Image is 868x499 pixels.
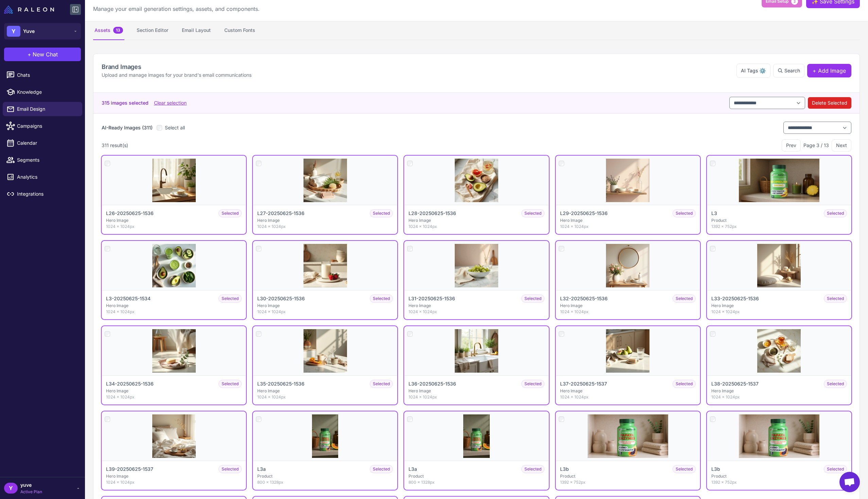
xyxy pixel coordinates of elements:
[3,102,82,116] a: Email Design
[93,5,260,13] p: Manage your email generation settings, assets, and components.
[711,309,847,315] p: 1024 × 1024px
[521,209,544,217] span: Selected
[180,21,212,40] button: Email Layout
[807,64,851,77] button: + Add Image
[560,473,696,479] p: Product
[560,380,607,388] p: L37-20250625-1537
[711,388,847,394] p: Hero Image
[257,224,393,230] p: 1024 × 1024px
[3,85,82,99] a: Knowledge
[803,142,829,149] span: Page 3 / 13
[223,21,257,40] button: Custom Fonts
[106,295,151,302] p: L3-20250625-1534
[4,5,54,14] img: Raleon Logo
[106,394,242,400] p: 1024 × 1024px
[711,224,847,230] p: 1392 × 752px
[839,472,860,492] div: Open chat
[409,295,455,302] p: L31-20250625-1536
[759,67,766,75] span: ⚙️
[824,465,847,473] span: Selected
[560,394,696,400] p: 1024 × 1024px
[673,295,696,303] span: Selected
[106,303,242,309] p: Hero Image
[560,309,696,315] p: 1024 × 1024px
[28,50,31,58] span: +
[7,26,20,37] div: Y
[219,209,242,217] span: Selected
[409,309,544,315] p: 1024 × 1024px
[3,187,82,201] a: Integrations
[154,99,187,107] button: Clear selection
[521,465,544,473] span: Selected
[711,479,847,485] p: 1392 × 752px
[711,295,759,302] p: L33-20250625-1536
[102,99,149,107] span: 315 images selected
[257,479,393,485] p: 800 × 1328px
[711,465,720,473] p: L3b
[824,380,847,388] span: Selected
[17,122,77,130] span: Campaigns
[257,380,305,388] p: L35-20250625-1536
[736,64,770,78] button: AI Tags⚙️
[93,21,124,40] button: Assets13
[560,217,696,224] p: Hero Image
[257,210,305,217] p: L27-20250625-1536
[219,380,242,388] span: Selected
[157,124,185,131] label: Select all
[4,48,81,61] button: +New Chat
[3,119,82,133] a: Campaigns
[219,465,242,473] span: Selected
[832,139,851,152] button: Next
[773,64,804,77] button: Search
[17,88,77,96] span: Knowledge
[106,479,242,485] p: 1024 × 1024px
[3,136,82,150] a: Calendar
[257,465,266,473] p: L3a
[560,224,696,230] p: 1024 × 1024px
[157,125,162,130] input: Select all
[106,380,154,388] p: L34-20250625-1536
[23,28,35,35] span: Yuve
[17,156,77,164] span: Segments
[521,380,544,388] span: Selected
[370,209,393,217] span: Selected
[257,473,393,479] p: Product
[824,209,847,217] span: Selected
[17,190,77,198] span: Integrations
[560,388,696,394] p: Hero Image
[711,210,717,217] p: L3
[409,465,417,473] p: L3a
[782,139,801,152] button: Prev
[113,27,123,34] span: 13
[102,124,153,131] h3: AI-Ready Images (311)
[409,210,456,217] p: L28-20250625-1536
[257,388,393,394] p: Hero Image
[17,173,77,181] span: Analytics
[711,473,847,479] p: Product
[106,388,242,394] p: Hero Image
[808,97,851,109] button: Delete Selected
[711,217,847,224] p: Product
[20,489,42,495] span: Active Plan
[409,473,544,479] p: Product
[813,67,846,75] span: + Add Image
[370,465,393,473] span: Selected
[560,303,696,309] p: Hero Image
[20,481,42,489] span: yuve
[257,217,393,224] p: Hero Image
[106,473,242,479] p: Hero Image
[4,23,81,39] button: YYuve
[106,217,242,224] p: Hero Image
[673,209,696,217] span: Selected
[4,483,18,494] div: Y
[102,62,251,71] h2: Brand Images
[135,21,170,40] button: Section Editor
[521,295,544,303] span: Selected
[711,380,759,388] p: L38-20250625-1537
[219,295,242,303] span: Selected
[102,142,128,149] div: 311 result(s)
[17,139,77,147] span: Calendar
[257,309,393,315] p: 1024 × 1024px
[784,67,800,74] span: Search
[560,295,608,302] p: L32-20250625-1536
